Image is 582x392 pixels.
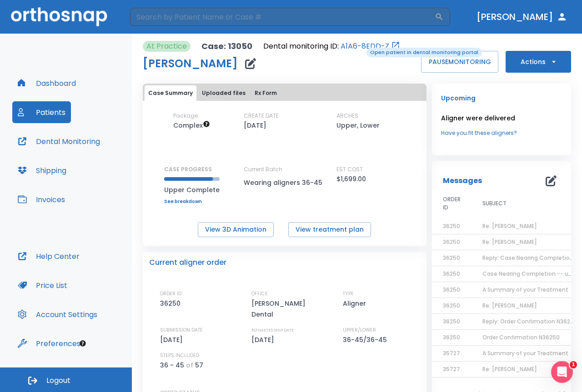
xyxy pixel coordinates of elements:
[198,85,249,101] button: Uploaded files
[130,8,435,26] input: Search by Patient Name or Case #
[336,120,380,131] p: Upper, Lower
[263,41,400,52] div: Open patient in dental monitoring portal
[160,326,203,334] p: SUBMISSION DATE
[263,41,339,52] p: Dental monitoring ID:
[143,58,238,69] h1: [PERSON_NAME]
[343,290,354,298] p: TYPE
[482,270,581,278] span: Case Nearing Completion -- upper
[173,121,210,130] span: Up to 50 Steps (100 aligners)
[160,298,184,309] p: 36250
[341,41,389,52] a: A1A6-8EDD-Z
[251,290,268,298] p: OFFICE
[443,238,460,246] span: 36250
[421,51,498,73] button: PAUSEMONITORING
[251,85,281,101] button: Rx Form
[145,85,425,101] div: tabs
[160,352,199,360] p: STEPS INCLUDED
[244,112,279,120] p: CREATE DATE
[244,165,326,174] p: Current Batch
[443,195,461,212] span: ORDER ID
[251,334,277,345] p: [DATE]
[336,112,358,120] p: ARCHES
[506,51,571,73] button: Actions
[443,318,460,325] span: 36250
[79,339,87,347] div: Tooltip anchor
[482,349,568,357] span: A Summary of your Treatment
[251,298,329,320] p: [PERSON_NAME] Dental
[443,365,460,373] span: 35727
[443,333,460,341] span: 36250
[343,334,390,345] p: 36-45/36-45
[164,184,220,195] p: Upper Complete
[473,9,571,25] button: [PERSON_NAME]
[195,360,203,371] p: 57
[482,333,560,341] span: Order Confirmation N36250
[443,302,460,309] span: 36250
[251,326,294,334] p: ESTIMATED SHIP DATE
[343,298,369,309] p: Aligner
[145,85,196,101] button: Case Summary
[288,222,371,237] button: View treatment plan
[244,177,326,188] p: Wearing aligners 36-45
[12,159,72,181] button: Shipping
[198,222,274,237] button: View 3D Animation
[12,274,73,296] button: Price List
[12,245,85,267] button: Help Center
[482,318,577,325] span: Reply: Order Confirmation N36250
[160,360,184,371] p: 36 - 45
[244,120,266,131] p: [DATE]
[482,302,537,309] span: Re: [PERSON_NAME]
[12,72,81,94] button: Dashboard
[149,257,226,268] p: Current aligner order
[160,290,181,298] p: ORDER ID
[551,361,573,383] iframe: Intercom live chat
[12,130,105,152] button: Dental Monitoring
[443,286,460,293] span: 36250
[482,222,537,230] span: Re: [PERSON_NAME]
[11,7,107,26] img: Orthosnap
[12,101,71,123] button: Patients
[443,270,460,278] span: 36250
[443,222,460,230] span: 36250
[482,286,568,293] span: A Summary of your Treatment
[443,175,482,186] p: Messages
[164,165,220,174] p: CASE PROGRESS
[173,112,198,120] p: Package
[441,93,562,104] p: Upcoming
[482,365,537,373] span: Re: [PERSON_NAME]
[12,332,86,354] button: Preferences
[201,41,252,52] p: Case: 13050
[443,254,460,262] span: 36250
[441,129,562,137] a: Have you fit these aligners?
[443,349,460,357] span: 35727
[186,360,193,371] p: of
[482,199,507,208] span: SUBJECT
[441,113,562,124] p: Aligner were delivered
[482,238,537,246] span: Re: [PERSON_NAME]
[570,361,577,368] span: 1
[336,174,366,184] p: $1,699.00
[12,303,103,325] button: Account Settings
[164,199,220,204] a: See breakdown
[46,376,70,386] span: Logout
[146,41,187,52] p: At Practice
[160,334,186,345] p: [DATE]
[12,189,70,210] button: Invoices
[336,165,363,174] p: EST COST
[343,326,376,334] p: UPPER/LOWER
